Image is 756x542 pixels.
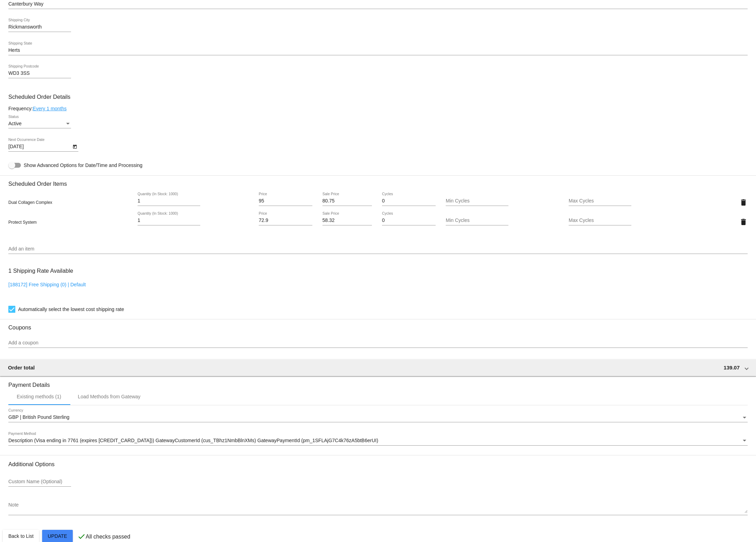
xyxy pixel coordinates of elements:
[8,438,378,443] span: Description (Visa ending in 7761 (expires [CREDIT_CARD_DATA])) GatewayCustomerId (cus_TBhz1NmbBln...
[739,198,748,207] mat-icon: delete
[8,144,71,150] input: Next Occurrence Date
[8,319,748,331] h3: Coupons
[8,220,37,225] span: Protect System
[8,71,71,76] input: Shipping Postcode
[382,198,436,204] input: Cycles
[446,218,508,223] input: Min Cycles
[724,365,740,370] span: 139.07
[24,162,142,169] span: Show Advanced Options for Date/Time and Processing
[259,198,312,204] input: Price
[8,200,52,205] span: Dual Collagen Complex
[8,340,748,346] input: Add a coupon
[71,143,78,150] button: Open calendar
[8,246,748,252] input: Add an item
[8,479,71,485] input: Custom Name (Optional)
[739,218,748,226] mat-icon: delete
[17,394,61,399] div: Existing methods (1)
[18,305,124,313] span: Automatically select the lowest cost shipping rate
[8,94,748,100] h3: Scheduled Order Details
[8,414,69,420] span: GBP | British Pound Sterling
[78,394,141,399] div: Load Methods from Gateway
[8,461,748,468] h3: Additional Options
[8,533,33,539] span: Back to List
[8,415,748,420] mat-select: Currency
[382,218,436,223] input: Cycles
[322,218,372,223] input: Sale Price
[446,198,508,204] input: Min Cycles
[8,1,748,7] input: Shipping Street 2
[8,263,73,278] h3: 1 Shipping Rate Available
[8,24,71,30] input: Shipping City
[33,106,67,111] a: Every 1 months
[8,365,35,370] span: Order total
[8,106,748,111] div: Frequency:
[8,376,748,388] h3: Payment Details
[569,218,631,223] input: Max Cycles
[8,438,748,444] mat-select: Payment Method
[8,121,71,127] mat-select: Status
[8,282,86,287] a: [188172] Free Shipping (0) | Default
[77,532,86,541] mat-icon: check
[48,533,67,539] span: Update
[86,534,130,540] p: All checks passed
[8,121,22,126] span: Active
[8,175,748,187] h3: Scheduled Order Items
[259,218,312,223] input: Price
[138,218,200,223] input: Quantity (In Stock: 1000)
[322,198,372,204] input: Sale Price
[138,198,200,204] input: Quantity (In Stock: 1000)
[8,48,748,53] input: Shipping State
[569,198,631,204] input: Max Cycles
